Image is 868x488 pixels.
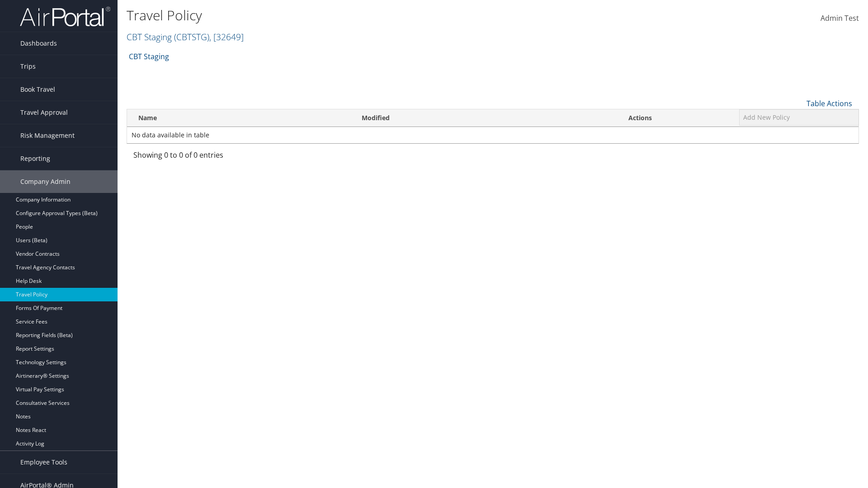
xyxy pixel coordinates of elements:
[20,451,67,474] span: Employee Tools
[20,124,75,147] span: Risk Management
[740,110,859,125] a: Add New Policy
[20,170,71,193] span: Company Admin
[20,101,68,124] span: Travel Approval
[20,32,57,55] span: Dashboards
[20,78,55,101] span: Book Travel
[20,147,50,170] span: Reporting
[20,55,36,78] span: Trips
[20,6,110,27] img: airportal-logo.png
